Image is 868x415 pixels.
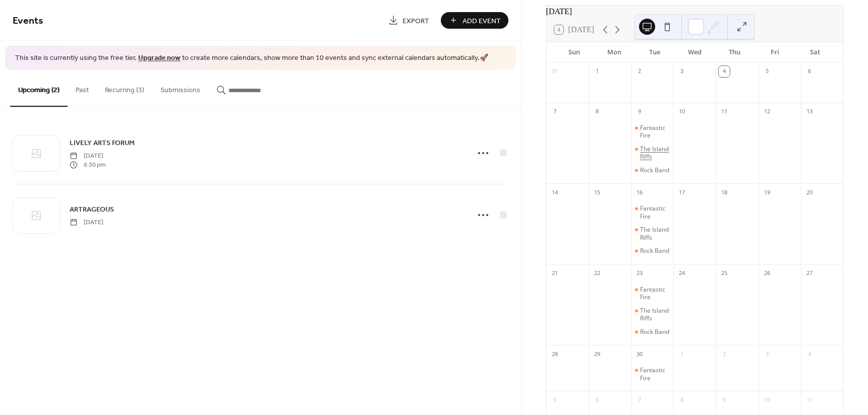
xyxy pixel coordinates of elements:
div: Fantastic Fire [640,204,669,220]
span: Export [402,16,429,26]
div: Fantastic Fire [631,366,673,382]
div: [DATE] [546,6,843,18]
div: Sat [795,42,835,62]
div: Tue [634,42,675,62]
div: 3 [762,349,773,360]
div: 1 [676,349,687,360]
div: 7 [549,106,560,117]
div: 5 [549,394,560,405]
div: 23 [634,268,645,279]
div: 8 [592,106,603,117]
div: 2 [634,66,645,77]
div: 2 [719,349,730,360]
div: Fantastic Fire [631,124,673,140]
div: 27 [804,268,815,279]
div: 16 [634,187,645,198]
div: 3 [676,66,687,77]
div: 14 [549,187,560,198]
div: Wed [674,42,715,62]
div: 10 [676,106,687,117]
div: 26 [762,268,773,279]
div: 4 [719,66,730,77]
a: Upgrade now [138,51,181,65]
div: Fantastic Fire [631,286,673,301]
div: The Island Riffs [631,307,673,322]
span: Events [13,11,43,31]
div: 21 [549,268,560,279]
div: 20 [804,187,815,198]
div: 8 [676,394,687,405]
div: Rock Band [631,328,673,336]
div: 5 [762,66,773,77]
span: LIVELY ARTS FORUM [70,137,135,148]
div: 30 [634,349,645,360]
div: 28 [549,349,560,360]
div: 17 [676,187,687,198]
div: Fantastic Fire [640,124,669,140]
a: LIVELY ARTS FORUM [70,137,135,149]
div: Rock Band [631,166,673,174]
div: Fantastic Fire [640,286,669,301]
div: 11 [719,106,730,117]
button: Submissions [152,70,208,106]
span: ARTRAGEOUS [70,204,114,215]
div: 11 [804,394,815,405]
div: Mon [594,42,634,62]
a: Export [381,12,437,29]
div: 18 [719,187,730,198]
div: 1 [592,66,603,77]
div: 24 [676,268,687,279]
div: The Island Riffs [631,226,673,241]
div: Rock Band [640,166,669,174]
div: Fantastic Fire [631,204,673,220]
span: 6:30 pm [70,161,105,170]
div: 9 [634,106,645,117]
div: 29 [592,349,603,360]
div: 4 [804,349,815,360]
div: Fri [755,42,795,62]
a: ARTRAGEOUS [70,203,114,215]
button: Upcoming (2) [10,70,68,107]
span: Add Event [462,16,501,26]
button: Add Event [441,12,508,29]
div: 31 [549,66,560,77]
div: Rock Band [640,328,669,336]
div: Fantastic Fire [640,366,669,382]
div: 13 [804,106,815,117]
div: 6 [592,394,603,405]
div: 7 [634,394,645,405]
div: The Island Riffs [631,145,673,161]
button: Recurring (3) [97,70,152,106]
span: [DATE] [70,218,103,227]
div: 12 [762,106,773,117]
div: 25 [719,268,730,279]
span: [DATE] [70,151,105,160]
div: The Island Riffs [640,145,669,161]
span: This site is currently using the free tier. to create more calendars, show more than 10 events an... [15,53,488,63]
div: Rock Band [631,247,673,255]
div: 19 [762,187,773,198]
div: 15 [592,187,603,198]
div: Thu [715,42,755,62]
div: 9 [719,394,730,405]
div: 6 [804,66,815,77]
button: Past [68,70,97,106]
div: The Island Riffs [640,307,669,322]
div: 10 [762,394,773,405]
div: Sun [554,42,595,62]
div: The Island Riffs [640,226,669,241]
div: 22 [592,268,603,279]
div: Rock Band [640,247,669,255]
